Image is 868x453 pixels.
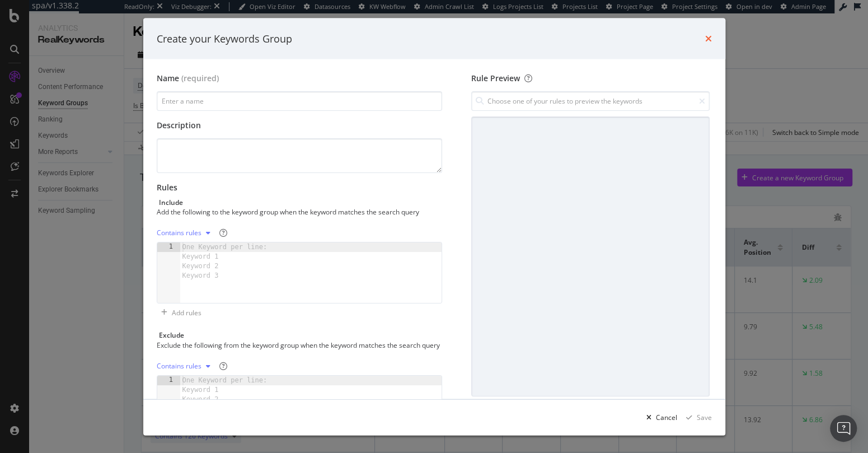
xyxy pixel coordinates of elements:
div: One Keyword per line: Keyword 1 Keyword 2 Keyword 3 [180,242,274,281]
input: Enter a name [157,91,443,111]
button: Contains rules [157,357,215,375]
button: Contains rules [157,224,215,242]
div: Include [159,198,183,207]
div: Contains rules [157,230,201,236]
div: Contains rules [157,362,201,369]
div: 1 [157,375,180,385]
button: Save [682,408,712,426]
span: (required) [181,73,219,84]
div: Name [157,73,179,84]
button: Add rules [157,303,201,321]
div: 1 [157,242,180,252]
button: Cancel [642,408,677,426]
div: Create your Keywords Group [157,31,292,46]
div: Description [157,120,443,131]
div: Cancel [656,412,677,422]
div: modal [143,18,725,435]
div: Add rules [172,307,201,317]
div: Exclude the following from the keyword group when the keyword matches the search query [157,340,440,349]
div: Open Intercom Messenger [830,415,857,442]
div: Exclude [159,330,184,340]
div: One Keyword per line: Keyword 1 Keyword 2 Keyword 3 [180,375,274,413]
div: times [705,31,712,46]
div: Save [697,412,712,422]
div: Rules [157,182,443,193]
div: Add the following to the keyword group when the keyword matches the search query [157,207,440,217]
input: Choose one of your rules to preview the keywords [471,91,709,111]
div: Rule Preview [471,73,709,84]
